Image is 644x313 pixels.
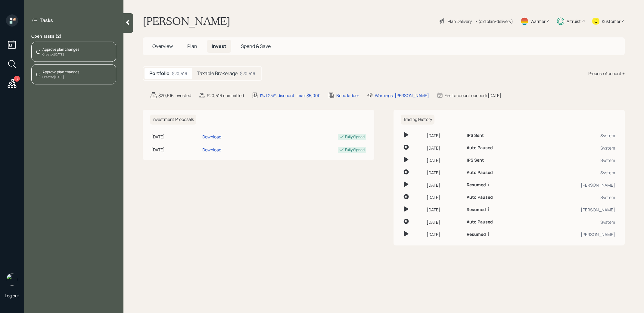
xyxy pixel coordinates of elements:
div: [DATE] [427,219,462,225]
h1: [PERSON_NAME] [143,14,230,28]
h6: Investment Proposals [150,115,196,125]
div: System [534,219,615,225]
div: Bond ladder [336,92,359,99]
img: treva-nostdahl-headshot.png [6,273,18,286]
div: System [534,157,615,163]
label: Tasks [40,17,53,24]
div: Created [DATE] [42,75,79,79]
div: Plan Delivery [448,18,472,24]
div: [DATE] [427,194,462,201]
div: 1% | 25% discount | max $5,000 [260,92,321,99]
h6: Resumed [467,207,486,212]
div: $20,516 [240,70,255,77]
h6: Resumed [467,232,486,237]
div: Log out [5,293,19,299]
div: • (old plan-delivery) [475,18,513,24]
div: Propose Account + [588,70,625,77]
div: Download [202,147,221,153]
div: Approve plan changes [42,47,79,52]
div: Fully Signed [345,147,365,153]
div: System [534,132,615,139]
div: [PERSON_NAME] [534,207,615,213]
div: [DATE] [151,147,200,153]
h6: IPS Sent [467,158,484,163]
span: Plan [187,43,197,49]
div: Approve plan changes [42,69,79,75]
div: Altruist [567,18,581,24]
h6: Auto Paused [467,195,493,200]
div: Warmer [530,18,546,24]
h6: IPS Sent [467,133,484,138]
div: Fully Signed [345,134,365,140]
div: [DATE] [427,182,462,188]
h6: Auto Paused [467,145,493,150]
div: [DATE] [427,207,462,213]
div: [PERSON_NAME] [534,231,615,238]
div: [DATE] [427,132,462,139]
h6: Auto Paused [467,220,493,225]
div: Created [DATE] [42,52,79,57]
div: [DATE] [151,134,200,140]
div: First account opened: [DATE] [445,92,501,99]
h6: Trading History [401,115,434,125]
span: Spend & Save [241,43,271,49]
div: $20,516 [172,70,187,77]
span: Invest [212,43,226,49]
label: Open Tasks ( 2 ) [31,33,116,39]
div: Download [202,134,221,140]
div: System [534,194,615,201]
h5: Taxable Brokerage [197,71,238,76]
div: System [534,169,615,176]
h6: Auto Paused [467,170,493,175]
div: System [534,145,615,151]
h5: Portfolio [149,71,170,76]
div: Warnings, [PERSON_NAME] [375,92,429,99]
div: $20,516 committed [207,92,244,99]
div: [PERSON_NAME] [534,182,615,188]
div: Kustomer [602,18,621,24]
div: [DATE] [427,145,462,151]
h6: Resumed [467,182,486,188]
div: [DATE] [427,169,462,176]
div: $20,516 invested [158,92,191,99]
span: Overview [152,43,173,49]
div: [DATE] [427,231,462,238]
div: 14 [14,76,20,82]
div: [DATE] [427,157,462,163]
